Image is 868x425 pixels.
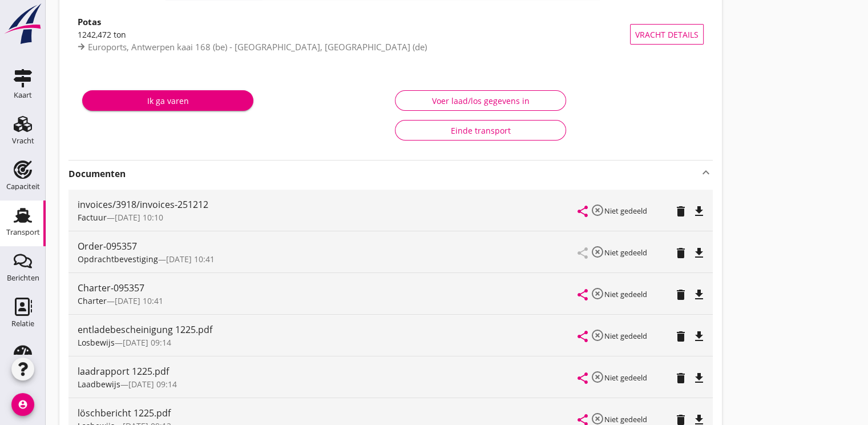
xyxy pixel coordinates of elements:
button: Einde transport [395,120,566,141]
i: highlight_off [591,328,604,342]
div: Relatie [11,320,34,327]
div: laadrapport 1225.pdf [78,364,578,378]
button: Ik ga varen [82,90,253,111]
i: file_download [692,371,706,385]
div: invoices/3918/invoices-251212 [78,198,578,211]
strong: Potas [78,16,101,27]
div: löschbericht 1225.pdf [78,406,578,420]
div: Vracht [12,137,34,145]
i: keyboard_arrow_up [699,166,713,179]
span: Charter [78,295,107,306]
span: [DATE] 09:14 [128,379,177,390]
i: share [576,330,590,343]
button: Voer laad/los gegevens in [395,90,566,111]
div: Capaciteit [6,183,40,190]
div: Voer laad/los gegevens in [405,95,556,107]
i: highlight_off [591,370,604,384]
strong: Documenten [68,167,699,181]
small: Niet gedeeld [604,206,647,216]
span: Laadbewijs [78,379,120,390]
i: delete [674,246,688,260]
i: file_download [692,246,706,260]
i: highlight_off [591,245,604,259]
small: Niet gedeeld [604,372,647,383]
div: — [78,295,578,307]
div: 1242,472 ton [78,29,630,41]
div: Ik ga varen [91,95,244,107]
span: Factuur [78,212,107,223]
div: Kaart [14,91,32,99]
small: Niet gedeeld [604,289,647,299]
i: file_download [692,205,706,218]
div: Order-095357 [78,239,578,253]
i: share [576,371,590,385]
button: Vracht details [630,24,704,45]
a: Potas1242,472 tonEuroports, Antwerpen kaai 168 (be) - [GEOGRAPHIC_DATA], [GEOGRAPHIC_DATA] (de)Vr... [68,9,713,59]
span: [DATE] 10:10 [115,212,163,223]
i: delete [674,205,688,218]
i: delete [674,288,688,302]
span: Vracht details [635,29,699,41]
div: — [78,211,578,223]
span: Losbewijs [78,337,115,348]
i: share [576,288,590,302]
small: Niet gedeeld [604,331,647,341]
i: share [576,205,590,218]
span: Opdrachtbevestiging [78,254,158,264]
i: delete [674,371,688,385]
i: delete [674,330,688,343]
i: file_download [692,330,706,343]
div: — [78,336,578,348]
span: [DATE] 10:41 [115,295,163,306]
span: [DATE] 10:41 [166,254,215,264]
img: logo-small.a267ee39.svg [2,3,43,45]
i: highlight_off [591,203,604,217]
div: — [78,253,578,265]
i: highlight_off [591,287,604,300]
div: entladebescheinigung 1225.pdf [78,323,578,336]
span: Euroports, Antwerpen kaai 168 (be) - [GEOGRAPHIC_DATA], [GEOGRAPHIC_DATA] (de) [88,41,427,53]
div: — [78,378,578,390]
small: Niet gedeeld [604,414,647,424]
i: file_download [692,288,706,302]
div: Einde transport [405,125,556,137]
i: account_circle [11,393,34,416]
div: Transport [6,228,40,236]
div: Berichten [7,274,39,282]
div: Charter-095357 [78,281,578,295]
span: [DATE] 09:14 [123,337,171,348]
small: Niet gedeeld [604,247,647,258]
